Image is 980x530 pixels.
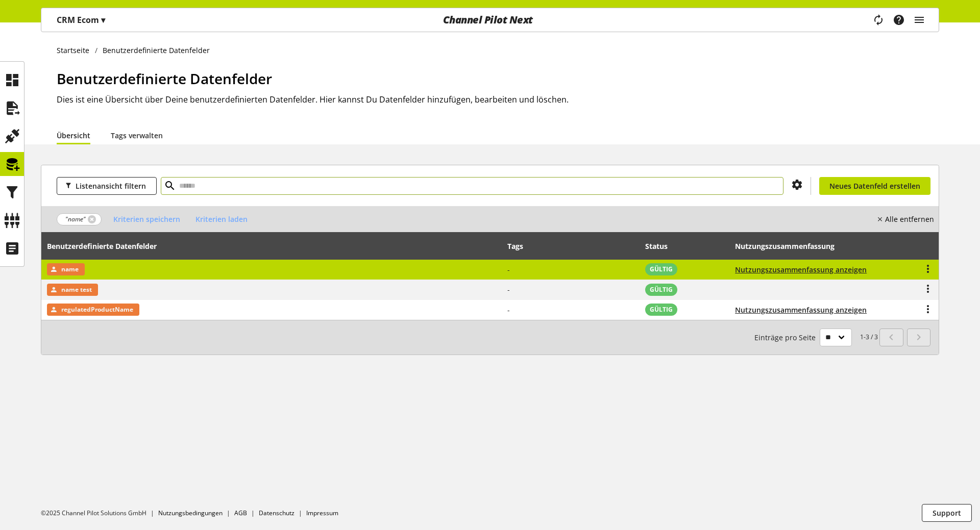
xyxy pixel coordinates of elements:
a: Nutzungsbedingungen [158,509,223,517]
small: 1-3 / 3 [754,329,878,346]
a: Startseite [57,45,95,56]
span: GÜLTIG [650,265,673,274]
button: Kriterien speichern [106,210,188,228]
nobr: Alle entfernen [885,214,934,224]
h2: Dies ist eine Übersicht über Deine benutzerdefinierten Datenfelder. Hier kannst Du Datenfelder hi... [57,93,939,106]
span: Neues Datenfeld erstellen [829,181,920,191]
a: AGB [234,509,247,517]
span: - [507,305,510,315]
a: Tags verwalten [111,126,163,145]
span: - [507,285,510,294]
span: GÜLTIG [650,305,673,314]
div: Nutzungszusammenfassung [735,241,845,251]
span: Benutzerdefinierte Datenfelder [57,69,272,88]
span: Einträge pro Seite [754,332,820,343]
button: Support [922,504,972,522]
a: Impressum [306,509,338,517]
span: name test [61,284,92,296]
button: Nutzungszusammenfassung anzeigen [735,305,867,315]
span: Kriterien speichern [113,214,180,224]
span: Support [933,508,961,518]
span: ▾ [101,14,105,26]
button: Nutzungszusammenfassung anzeigen [735,264,867,275]
span: Kriterien laden [195,214,248,224]
button: Kriterien laden [188,210,255,228]
span: "name" [65,215,86,224]
p: CRM Ecom [57,14,105,26]
div: Tags [507,241,523,251]
a: Übersicht [57,126,90,145]
div: Benutzerdefinierte Datenfelder [47,241,167,251]
a: Neues Datenfeld erstellen [819,177,930,195]
span: Listenansicht filtern [76,181,146,191]
span: regulatedProductName [61,304,133,316]
span: GÜLTIG [650,285,673,294]
li: ©2025 Channel Pilot Solutions GmbH [41,509,158,518]
nav: main navigation [41,8,939,32]
span: name [61,263,79,275]
span: - [507,265,510,274]
a: Datenschutz [259,509,295,517]
div: Status [645,241,678,251]
button: Listenansicht filtern [57,177,157,195]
